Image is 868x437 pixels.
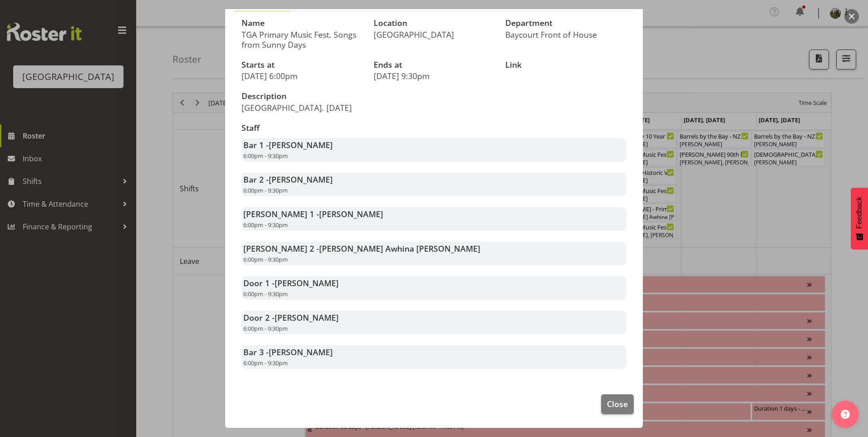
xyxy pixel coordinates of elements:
[243,221,288,229] span: 6:00pm - 9:30pm
[242,60,363,70] h3: Starts at
[269,174,333,185] span: [PERSON_NAME]
[243,278,339,288] strong: Door 1 -
[243,312,339,323] strong: Door 2 -
[243,324,288,333] span: 6:00pm - 9:30pm
[243,290,288,298] span: 6:00pm - 9:30pm
[269,347,333,358] span: [PERSON_NAME]
[374,71,495,81] p: [DATE] 9:30pm
[374,30,495,40] p: [GEOGRAPHIC_DATA]
[374,19,495,28] h3: Location
[319,209,383,219] span: [PERSON_NAME]
[243,347,333,358] strong: Bar 3 -
[243,255,288,263] span: 6:00pm - 9:30pm
[243,174,333,185] strong: Bar 2 -
[505,30,626,40] p: Baycourt Front of House
[242,30,363,50] p: TGA Primary Music Fest. Songs from Sunny Days
[374,60,495,70] h3: Ends at
[841,410,850,419] img: help-xxl-2.png
[275,278,339,288] span: [PERSON_NAME]
[242,92,429,101] h3: Description
[243,186,288,194] span: 6:00pm - 9:30pm
[243,209,383,219] strong: [PERSON_NAME] 1 -
[275,312,339,323] span: [PERSON_NAME]
[242,103,429,113] p: [GEOGRAPHIC_DATA]. [DATE]
[855,197,863,228] span: Feedback
[242,71,363,81] p: [DATE] 6:00pm
[243,359,288,367] span: 6:00pm - 9:30pm
[242,124,626,133] h3: Staff
[851,188,868,249] button: Feedback - Show survey
[319,243,480,254] span: [PERSON_NAME] Awhina [PERSON_NAME]
[243,152,288,160] span: 6:00pm - 9:30pm
[269,139,333,150] span: [PERSON_NAME]
[243,139,333,150] strong: Bar 1 -
[601,394,634,414] button: Close
[243,243,480,254] strong: [PERSON_NAME] 2 -
[607,398,628,410] span: Close
[242,19,363,28] h3: Name
[505,60,626,70] h3: Link
[505,19,626,28] h3: Department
